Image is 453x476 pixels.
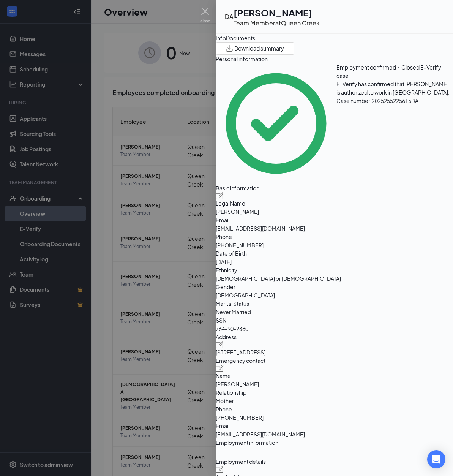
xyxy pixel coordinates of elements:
[216,266,453,274] span: Ethnicity
[216,316,453,324] span: SSN
[336,81,450,96] span: E-Verify has confirmed that [PERSON_NAME] is authorized to work in [GEOGRAPHIC_DATA].
[216,258,453,266] span: [DATE]
[216,232,453,241] span: Phone
[226,34,255,42] div: Documents
[216,63,336,184] svg: CheckmarkCircle
[216,42,294,55] button: Download summary
[216,372,453,380] span: Name
[234,44,284,52] span: Download summary
[216,55,453,63] span: Personal information
[216,324,453,333] span: 764-90-2880
[216,430,453,438] span: [EMAIL_ADDRESS][DOMAIN_NAME]
[336,64,441,79] span: Employment confirmed・Closed E-Verify case
[216,356,453,365] span: Emergency contact
[216,348,453,356] span: [STREET_ADDRESS]
[216,34,226,42] div: Info
[216,207,453,216] span: [PERSON_NAME]
[216,291,453,299] span: [DEMOGRAPHIC_DATA]
[234,19,320,27] div: Team Member at Queen Creek
[216,184,453,192] span: Basic information
[216,413,453,422] span: [PHONE_NUMBER]
[336,97,418,104] span: Case number: 2025255225615DA
[216,405,453,413] span: Phone
[216,333,453,341] span: Address
[216,397,453,405] span: Mother
[216,380,453,388] span: [PERSON_NAME]
[216,308,453,316] span: Never Married
[216,216,453,224] span: Email
[234,6,320,19] h1: [PERSON_NAME]
[216,388,453,397] span: Relationship
[216,457,453,466] span: Employment details
[225,13,234,21] div: DA
[216,249,453,258] span: Date of Birth
[216,438,453,447] span: Employment information
[216,199,453,207] span: Legal Name
[216,283,453,291] span: Gender
[216,241,453,249] span: [PHONE_NUMBER]
[216,299,453,308] span: Marital Status
[427,450,445,468] div: Open Intercom Messenger
[216,224,453,232] span: [EMAIL_ADDRESS][DOMAIN_NAME]
[216,422,453,430] span: Email
[216,274,453,283] span: [DEMOGRAPHIC_DATA] or [DEMOGRAPHIC_DATA]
